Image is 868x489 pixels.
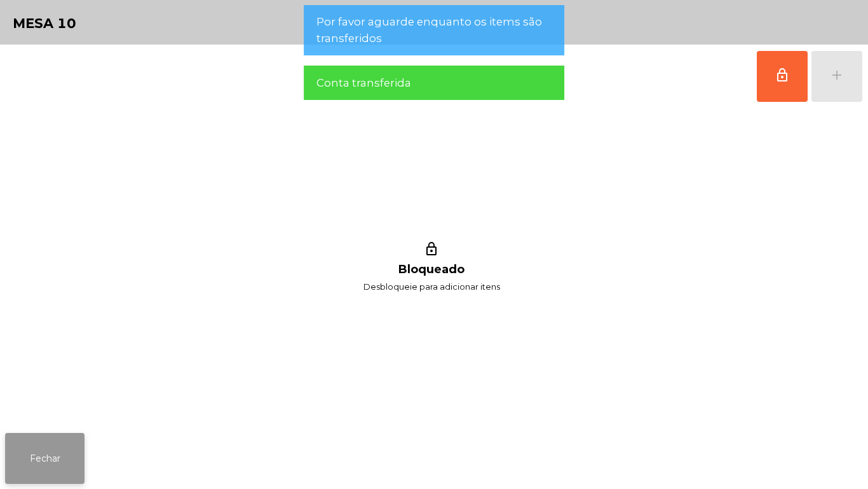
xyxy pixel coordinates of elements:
span: Conta transferida [316,75,411,91]
span: lock_outline [775,67,790,83]
button: Fechar [5,433,85,484]
span: Desbloqueie para adicionar itens [363,279,500,295]
i: lock_outline [422,241,441,260]
h4: Mesa 10 [13,14,76,33]
span: Por favor aguarde enquanto os items são transferidos [316,14,552,46]
button: lock_outline [757,51,808,102]
h1: Bloqueado [398,263,465,276]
